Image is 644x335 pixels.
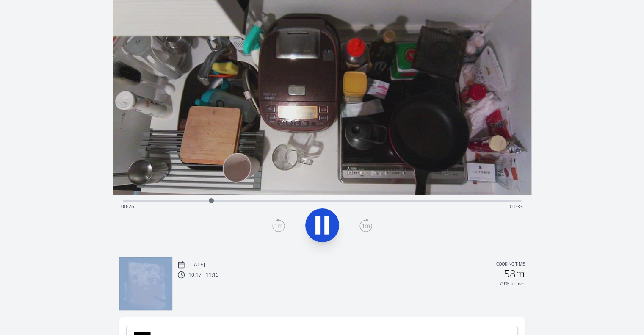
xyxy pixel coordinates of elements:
[499,280,525,287] p: 79% active
[188,261,205,268] p: [DATE]
[504,269,525,279] h2: 58m
[119,257,172,310] img: 250918011833_thumb.jpeg
[496,261,525,269] p: Cooking time
[188,271,219,278] p: 10:17 - 11:15
[510,203,523,210] span: 01:33
[121,203,134,210] span: 00:26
